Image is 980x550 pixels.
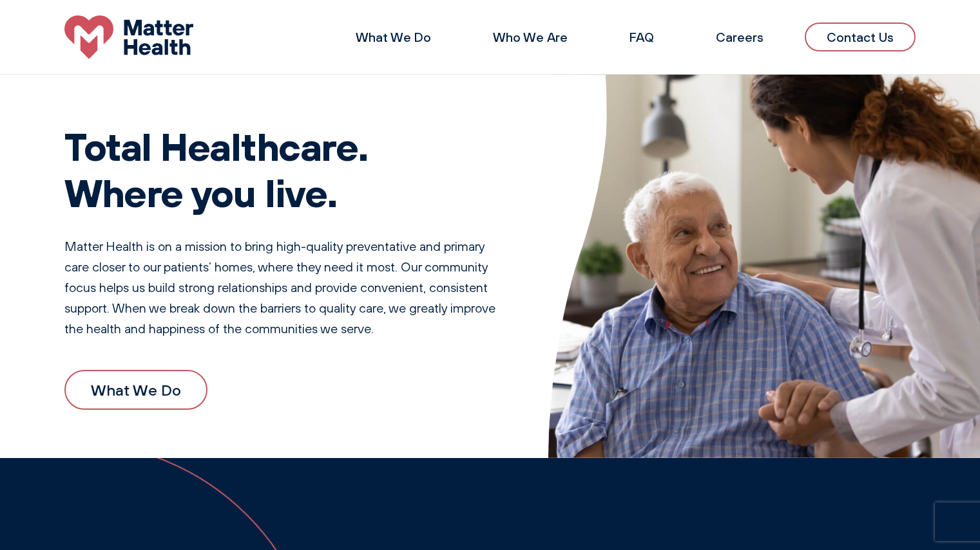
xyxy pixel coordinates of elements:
[64,236,497,339] p: Matter Health is on a mission to bring high-quality preventative and primary care closer to our p...
[64,370,207,410] a: What We Do
[356,29,431,45] a: What We Do
[64,123,497,215] h1: Total Healthcare. Where you live.
[716,29,764,45] a: Careers
[629,29,654,45] a: FAQ
[805,23,916,51] a: Contact Us
[493,29,568,45] a: Who We Are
